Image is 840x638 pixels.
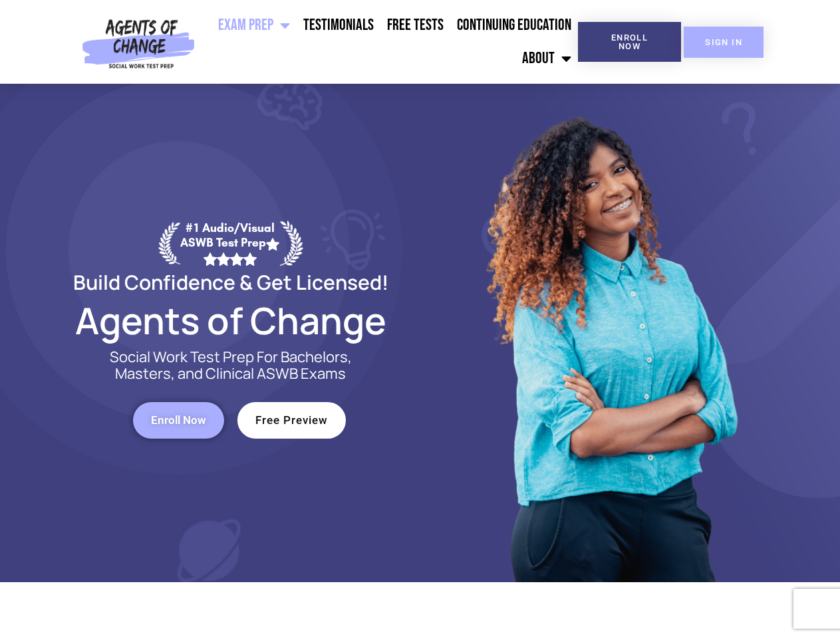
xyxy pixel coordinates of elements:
[578,22,681,62] a: Enroll Now
[133,402,224,439] a: Enroll Now
[200,9,578,75] nav: Menu
[41,272,420,292] h2: Build Confidence & Get Licensed!
[211,9,297,42] a: Exam Prep
[237,402,346,439] a: Free Preview
[599,33,660,51] span: Enroll Now
[180,221,280,265] div: #1 Audio/Visual ASWB Test Prep
[380,9,450,42] a: Free Tests
[705,38,742,47] span: SIGN IN
[684,27,764,58] a: SIGN IN
[450,9,578,42] a: Continuing Education
[41,305,420,336] h2: Agents of Change
[151,415,206,426] span: Enroll Now
[297,9,380,42] a: Testimonials
[255,415,328,426] span: Free Preview
[477,84,743,582] img: Website Image 1 (1)
[515,42,578,75] a: About
[94,349,367,382] p: Social Work Test Prep For Bachelors, Masters, and Clinical ASWB Exams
